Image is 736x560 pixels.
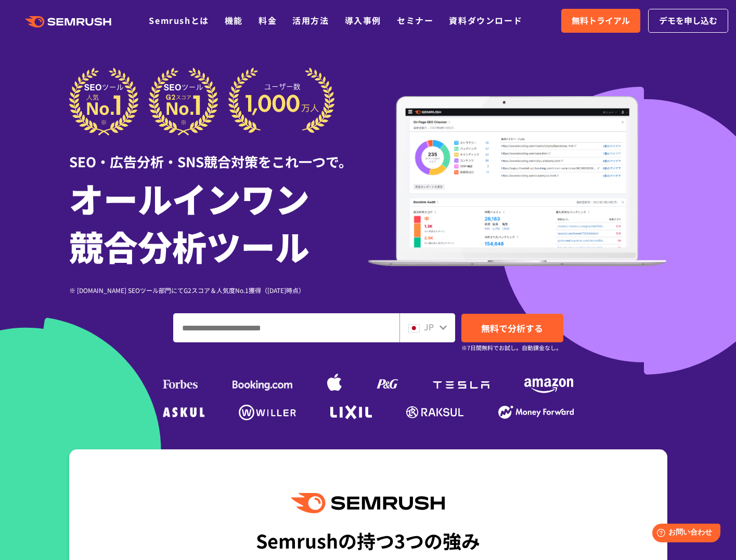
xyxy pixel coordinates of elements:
[69,285,368,295] div: ※ [DOMAIN_NAME] SEOツール部門にてG2スコア＆人気度No.1獲得（[DATE]時点）
[259,14,277,26] a: 料金
[225,14,243,26] a: 機能
[174,314,399,342] input: ドメイン、キーワードまたはURLを入力してください
[424,321,434,333] span: JP
[345,14,381,26] a: 導入事例
[481,322,543,335] span: 無料で分析する
[461,314,563,342] a: 無料で分析する
[659,14,717,28] span: デモを申し込む
[561,9,640,33] a: 無料トライアル
[69,136,368,171] div: SEO・広告分析・SNS競合対策をこれ一つで。
[69,174,368,270] h1: オールインワン 競合分析ツール
[572,14,630,28] span: 無料トライアル
[648,9,728,33] a: デモを申し込む
[256,521,480,559] div: Semrushの持つ3つの強み
[149,14,209,26] a: Semrushとは
[643,519,725,549] iframe: Help widget launcher
[397,14,433,26] a: セミナー
[292,14,329,26] a: 活用方法
[291,493,444,513] img: Semrush
[449,14,522,26] a: 資料ダウンロード
[461,343,562,353] small: ※7日間無料でお試し。自動課金なし。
